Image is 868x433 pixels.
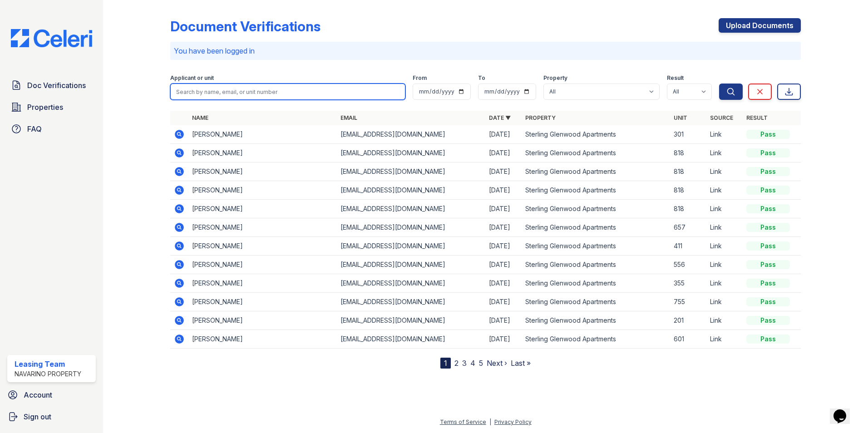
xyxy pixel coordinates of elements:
td: [DATE] [485,256,522,274]
div: Pass [746,130,790,139]
td: [EMAIL_ADDRESS][DOMAIN_NAME] [337,200,485,218]
td: Sterling Glenwood Apartments [522,162,670,181]
td: [DATE] [485,330,522,349]
td: 201 [670,311,706,330]
td: Link [706,181,743,200]
td: [EMAIL_ADDRESS][DOMAIN_NAME] [337,144,485,162]
div: Pass [746,204,790,213]
td: [PERSON_NAME] [188,144,337,162]
div: Pass [746,241,790,251]
td: [EMAIL_ADDRESS][DOMAIN_NAME] [337,218,485,237]
a: Privacy Policy [494,418,532,425]
td: [DATE] [485,200,522,218]
td: [EMAIL_ADDRESS][DOMAIN_NAME] [337,293,485,311]
a: Source [710,114,733,121]
td: [PERSON_NAME] [188,218,337,237]
td: [PERSON_NAME] [188,256,337,274]
td: [PERSON_NAME] [188,293,337,311]
span: Doc Verifications [27,80,86,91]
td: 355 [670,274,706,293]
div: Leasing Team [15,359,81,369]
input: Search by name, email, or unit number [170,84,405,100]
a: Upload Documents [719,18,801,33]
div: Pass [746,260,790,269]
a: 4 [470,359,475,368]
label: Property [543,74,567,82]
label: From [413,74,427,82]
td: 818 [670,162,706,181]
div: Pass [746,316,790,325]
div: Document Verifications [170,18,321,34]
td: 657 [670,218,706,237]
td: Link [706,200,743,218]
span: Account [24,389,52,400]
a: Result [746,114,768,121]
td: Sterling Glenwood Apartments [522,144,670,162]
td: 411 [670,237,706,256]
a: Account [4,386,99,404]
div: | [489,418,491,425]
td: Link [706,293,743,311]
td: 601 [670,330,706,349]
td: Sterling Glenwood Apartments [522,274,670,293]
td: [PERSON_NAME] [188,311,337,330]
td: [EMAIL_ADDRESS][DOMAIN_NAME] [337,274,485,293]
td: 556 [670,256,706,274]
td: Link [706,311,743,330]
td: Sterling Glenwood Apartments [522,181,670,200]
td: Link [706,330,743,349]
td: Sterling Glenwood Apartments [522,311,670,330]
td: Link [706,218,743,237]
td: Sterling Glenwood Apartments [522,293,670,311]
img: CE_Logo_Blue-a8612792a0a2168367f1c8372b55b34899dd931a85d93a1a3d3e32e68fde9ad4.png [4,29,99,47]
td: [DATE] [485,311,522,330]
td: 755 [670,293,706,311]
a: Next › [487,359,507,368]
a: Properties [7,98,96,116]
span: Properties [27,102,63,113]
td: [PERSON_NAME] [188,200,337,218]
a: Unit [674,114,687,121]
td: [EMAIL_ADDRESS][DOMAIN_NAME] [337,162,485,181]
td: [PERSON_NAME] [188,330,337,349]
p: You have been logged in [174,45,797,56]
td: Sterling Glenwood Apartments [522,200,670,218]
div: Pass [746,186,790,195]
td: 301 [670,125,706,144]
a: Name [192,114,208,121]
label: To [478,74,485,82]
iframe: chat widget [830,397,859,424]
a: Sign out [4,408,99,426]
div: Pass [746,223,790,232]
label: Applicant or unit [170,74,214,82]
td: [EMAIL_ADDRESS][DOMAIN_NAME] [337,256,485,274]
td: [DATE] [485,125,522,144]
div: Pass [746,297,790,306]
td: [DATE] [485,274,522,293]
div: Navarino Property [15,369,81,379]
a: 2 [454,359,459,368]
td: Sterling Glenwood Apartments [522,218,670,237]
label: Result [667,74,684,82]
div: 1 [440,358,451,369]
td: [PERSON_NAME] [188,181,337,200]
div: Pass [746,279,790,288]
td: Sterling Glenwood Apartments [522,237,670,256]
td: 818 [670,181,706,200]
a: Terms of Service [440,418,486,425]
a: Date ▼ [489,114,511,121]
td: [DATE] [485,218,522,237]
td: [DATE] [485,181,522,200]
a: FAQ [7,120,96,138]
td: Sterling Glenwood Apartments [522,256,670,274]
span: FAQ [27,123,42,134]
td: [EMAIL_ADDRESS][DOMAIN_NAME] [337,181,485,200]
div: Pass [746,335,790,344]
a: Property [525,114,556,121]
td: [PERSON_NAME] [188,162,337,181]
td: [PERSON_NAME] [188,125,337,144]
td: Link [706,274,743,293]
div: Pass [746,148,790,157]
td: [PERSON_NAME] [188,237,337,256]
